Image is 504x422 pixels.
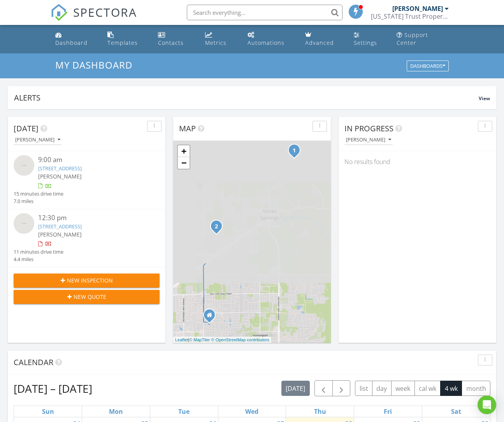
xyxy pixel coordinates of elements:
div: Support Center [397,31,428,46]
a: Tuesday [177,406,191,417]
span: SPECTORA [73,4,137,20]
div: Templates [107,39,138,46]
button: week [391,381,415,396]
a: Leaflet [175,337,188,342]
img: streetview [14,155,34,176]
i: 2 [215,224,218,230]
h2: [DATE] – [DATE] [14,381,92,396]
span: Map [179,123,196,134]
span: In Progress [344,123,393,134]
div: Automations [248,39,284,46]
div: 6270 NE 49th St, Silver Springs, FL 34488 [294,150,299,155]
div: [PERSON_NAME] [392,5,443,12]
a: Zoom out [178,157,190,169]
button: Dashboards [407,61,449,72]
a: Automations (Basic) [244,28,296,50]
div: 7.0 miles [14,198,63,205]
span: Calendar [14,357,53,367]
a: [STREET_ADDRESS] [38,165,82,172]
a: Thursday [313,406,328,417]
img: The Best Home Inspection Software - Spectora [51,4,68,21]
a: Support Center [393,28,452,50]
div: Dashboard [55,39,88,46]
div: Florida Trust Property Inspections [371,12,449,20]
a: Metrics [202,28,238,50]
button: New Inspection [14,274,160,288]
div: Alerts [14,92,479,103]
div: 12:30 pm [38,213,148,223]
span: [DATE] [14,123,39,134]
button: list [355,381,372,396]
div: Metrics [205,39,227,46]
span: New Inspection [67,276,113,284]
div: 4.4 miles [14,256,63,263]
div: 9:00 am [38,155,148,165]
div: 11 minutes drive time [14,248,63,256]
a: Contacts [155,28,195,50]
a: Advanced [302,28,344,50]
div: Settings [354,39,377,46]
a: Monday [107,406,125,417]
a: Settings [351,28,387,50]
a: 9:00 am [STREET_ADDRESS] [PERSON_NAME] 15 minutes drive time 7.0 miles [14,155,160,205]
a: Wednesday [244,406,260,417]
div: 15 minutes drive time [14,190,63,198]
button: Previous [314,380,333,396]
div: No results found [339,151,496,172]
button: 4 wk [440,381,462,396]
a: Sunday [40,406,56,417]
a: SPECTORA [51,11,137,27]
a: Dashboard [52,28,98,50]
div: [PERSON_NAME] [346,137,391,143]
button: [PERSON_NAME] [344,135,393,145]
div: Contacts [158,39,184,46]
input: Search everything... [187,5,342,20]
button: [DATE] [281,381,310,396]
button: New Quote [14,290,160,304]
div: 1405 Se 38th Ave , Ocala Florida 34471 [209,315,214,320]
a: © MapTiler [189,337,210,342]
a: [STREET_ADDRESS] [38,223,82,230]
div: | [173,337,271,343]
span: [PERSON_NAME] [38,231,82,238]
img: streetview [14,213,34,234]
a: Zoom in [178,145,190,157]
div: [PERSON_NAME] [15,137,60,143]
a: Templates [104,28,149,50]
span: My Dashboard [55,58,132,71]
div: Open Intercom Messenger [478,396,496,414]
a: © OpenStreetMap contributors [211,337,269,342]
span: New Quote [74,293,106,301]
span: [PERSON_NAME] [38,173,82,180]
button: [PERSON_NAME] [14,135,62,145]
div: Advanced [305,39,334,46]
button: Next [332,380,351,396]
button: day [372,381,392,396]
a: Saturday [450,406,463,417]
button: month [462,381,490,396]
div: 3932 NE 21st Ln, Ocala, FL 34470 [216,226,221,231]
a: 12:30 pm [STREET_ADDRESS] [PERSON_NAME] 11 minutes drive time 4.4 miles [14,213,160,263]
span: View [479,95,490,102]
button: cal wk [414,381,441,396]
a: Friday [382,406,393,417]
i: 1 [293,148,296,154]
div: Dashboards [410,64,445,69]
